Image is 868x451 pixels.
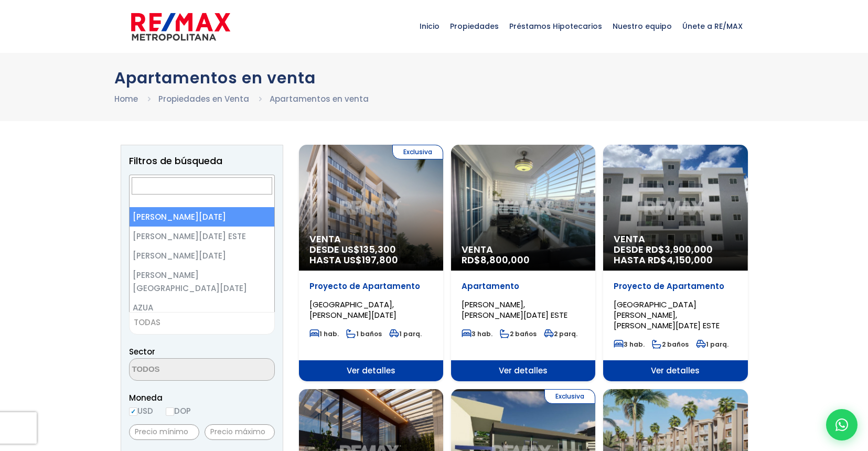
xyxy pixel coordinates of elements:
[480,253,530,266] span: 8,800,000
[614,234,737,244] span: Venta
[360,243,396,256] span: 135,300
[130,227,274,246] li: [PERSON_NAME][DATE] ESTE
[462,329,492,338] span: 3 hab.
[462,281,585,292] p: Apartamento
[166,407,174,416] input: DOP
[392,145,443,159] span: Exclusiva
[205,424,275,440] input: Precio máximo
[309,244,433,265] span: DESDE US$
[504,10,607,42] span: Préstamos Hipotecarios
[114,93,138,104] a: Home
[346,329,382,338] span: 1 baños
[158,93,249,104] a: Propiedades en Venta
[129,156,275,166] h2: Filtros de búsqueda
[130,298,274,317] li: AZUA
[130,207,274,227] li: [PERSON_NAME][DATE]
[166,404,191,417] label: DOP
[462,253,530,266] span: RD$
[607,10,677,42] span: Nuestro equipo
[299,360,443,381] span: Ver detalles
[309,281,433,292] p: Proyecto de Apartamento
[603,360,747,381] span: Ver detalles
[500,329,537,338] span: 2 baños
[362,253,398,266] span: 197,800
[132,177,272,195] input: Search
[603,145,747,381] a: Venta DESDE RD$3,900,000 HASTA RD$4,150,000 Proyecto de Apartamento [GEOGRAPHIC_DATA][PERSON_NAME...
[129,174,275,187] label: Comprar
[134,317,160,328] span: TODAS
[614,340,645,349] span: 3 hab.
[114,69,754,87] h1: Apartamentos en venta
[129,391,275,404] span: Moneda
[129,312,275,335] span: TODAS
[544,329,577,338] span: 2 parq.
[614,299,720,331] span: [GEOGRAPHIC_DATA][PERSON_NAME], [PERSON_NAME][DATE] ESTE
[451,360,595,381] span: Ver detalles
[309,329,339,338] span: 1 hab.
[270,92,369,105] li: Apartamentos en venta
[667,253,713,266] span: 4,150,000
[131,11,230,42] img: remax-metropolitana-logo
[462,244,585,255] span: Venta
[309,255,433,265] span: HASTA US$
[614,244,737,265] span: DESDE RD$
[309,234,433,244] span: Venta
[309,299,397,320] span: [GEOGRAPHIC_DATA], [PERSON_NAME][DATE]
[544,389,595,404] span: Exclusiva
[299,145,443,381] a: Exclusiva Venta DESDE US$135,300 HASTA US$197,800 Proyecto de Apartamento [GEOGRAPHIC_DATA], [PER...
[696,340,728,349] span: 1 parq.
[130,315,274,330] span: TODAS
[665,243,713,256] span: 3,900,000
[652,340,689,349] span: 2 baños
[130,246,274,265] li: [PERSON_NAME][DATE]
[614,255,737,265] span: HASTA RD$
[129,424,199,440] input: Precio mínimo
[129,407,137,416] input: USD
[445,10,504,42] span: Propiedades
[414,10,445,42] span: Inicio
[130,359,231,381] textarea: Search
[462,299,567,320] span: [PERSON_NAME], [PERSON_NAME][DATE] ESTE
[389,329,422,338] span: 1 parq.
[677,10,748,42] span: Únete a RE/MAX
[451,145,595,381] a: Venta RD$8,800,000 Apartamento [PERSON_NAME], [PERSON_NAME][DATE] ESTE 3 hab. 2 baños 2 parq. Ver...
[130,265,274,298] li: [PERSON_NAME][GEOGRAPHIC_DATA][DATE]
[129,404,153,417] label: USD
[614,281,737,292] p: Proyecto de Apartamento
[129,346,155,357] span: Sector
